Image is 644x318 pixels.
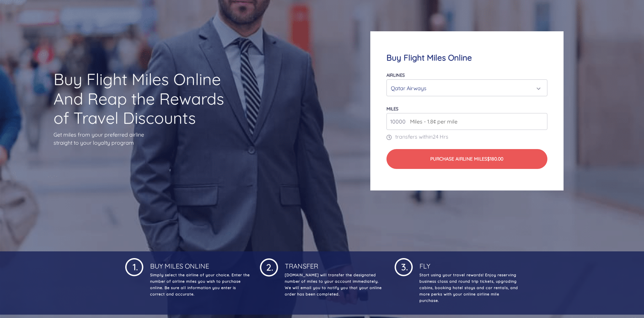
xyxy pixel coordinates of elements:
p: [DOMAIN_NAME] will transfer the designated number of miles to your account immediately. We will e... [283,272,384,297]
p: Simply select the airline of your choice. Enter the number of airline miles you wish to purchase ... [149,272,250,297]
span: $180.00 [487,156,503,162]
h4: Buy Flight Miles Online [386,53,547,63]
span: 24 Hrs [433,133,448,140]
h1: Buy Flight Miles Online And Reap the Rewards of Travel Discounts [54,70,236,128]
div: Qatar Airways [391,82,539,95]
p: transfers within [386,133,547,141]
span: Miles - 1.8¢ per mile [407,117,457,126]
p: Start using your travel rewards! Enjoy reserving business class and round trip tickets, upgrading... [418,272,519,304]
h4: Fly [418,257,519,270]
h4: Buy Miles Online [149,257,250,270]
label: Airlines [386,72,405,78]
img: 1 [260,257,278,277]
h4: Transfer [283,257,384,270]
img: 1 [125,257,143,276]
button: Purchase Airline Miles$180.00 [386,149,547,169]
img: 1 [395,257,413,276]
label: miles [386,106,398,111]
button: Qatar Airways [386,79,547,96]
p: Get miles from your preferred airline straight to your loyalty program [54,131,236,147]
